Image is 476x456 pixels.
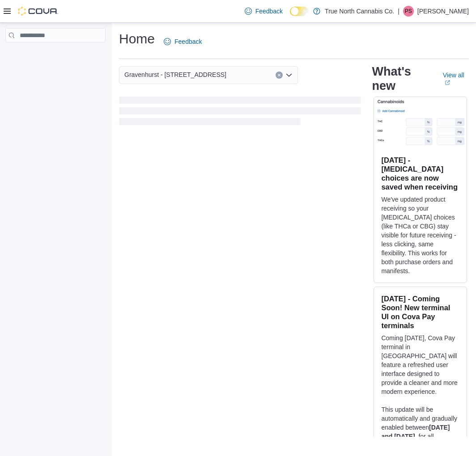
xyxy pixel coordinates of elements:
[381,156,459,191] h3: [DATE] - [MEDICAL_DATA] choices are now saved when receiving
[381,334,459,396] p: Coming [DATE], Cova Pay terminal in [GEOGRAPHIC_DATA] will feature a refreshed user interface des...
[372,64,432,93] h2: What's new
[285,72,293,79] button: Open list of options
[276,72,283,79] button: Clear input
[445,80,450,85] svg: External link
[255,7,283,16] span: Feedback
[241,2,286,20] a: Feedback
[119,30,155,48] h1: Home
[405,6,412,17] span: Ps
[443,72,469,86] a: View allExternal link
[417,6,469,17] p: [PERSON_NAME]
[174,37,202,46] span: Feedback
[381,195,459,275] p: We've updated product receiving so your [MEDICAL_DATA] choices (like THCa or CBG) stay visible fo...
[403,6,414,17] div: Peter scull
[325,6,394,17] p: True North Cannabis Co.
[119,98,361,127] span: Loading
[124,69,226,80] span: Gravenhurst - [STREET_ADDRESS]
[160,33,205,51] a: Feedback
[5,44,106,66] nav: Complex example
[381,294,459,330] h3: [DATE] - Coming Soon! New terminal UI on Cova Pay terminals
[398,6,399,17] p: |
[18,7,58,16] img: Cova
[290,7,309,16] input: Dark Mode
[290,16,290,17] span: Dark Mode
